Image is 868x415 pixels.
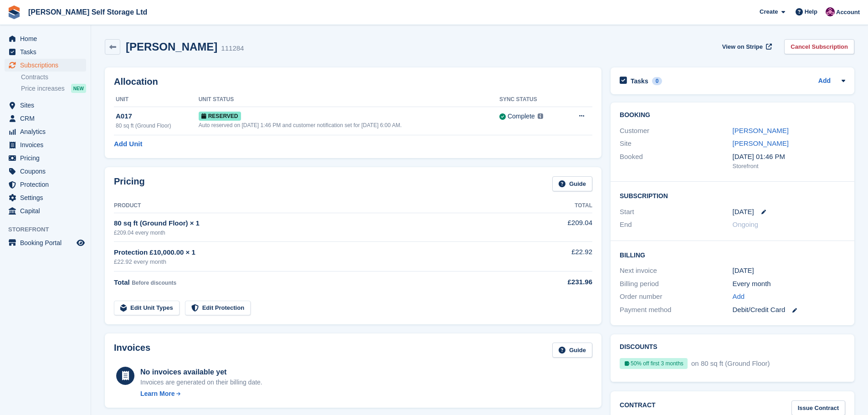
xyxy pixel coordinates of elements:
img: Lydia Wild [826,7,835,16]
span: Protection [20,178,75,191]
img: icon-info-grey-7440780725fd019a000dd9b08b2336e03edf1995a4989e88bcd33f0948082b44.svg [538,113,543,119]
span: Settings [20,191,75,204]
a: Cancel Subscription [784,39,854,54]
a: Price increases NEW [21,83,86,93]
div: Start [620,207,732,217]
a: menu [5,46,86,58]
div: 0 [652,77,663,85]
th: Unit Status [199,92,499,107]
a: menu [5,236,86,249]
span: Before discounts [132,280,176,286]
h2: Billing [620,250,845,259]
div: Customer [620,126,732,136]
a: Guide [552,343,592,358]
a: Edit Protection [185,301,251,316]
div: Next invoice [620,266,732,276]
th: Sync Status [499,92,564,107]
div: Site [620,138,732,149]
span: Price increases [21,84,65,93]
span: Capital [20,205,75,217]
span: CRM [20,112,75,125]
div: Payment method [620,305,732,315]
a: Guide [552,176,592,191]
div: Booked [620,152,732,171]
span: Sites [20,99,75,112]
time: 2025-10-03 00:00:00 UTC [733,207,754,217]
a: menu [5,59,86,72]
span: Storefront [8,225,91,234]
div: Invoices are generated on their billing date. [140,378,262,387]
div: £231.96 [519,277,592,287]
h2: Pricing [114,176,145,191]
a: Add Unit [114,139,142,149]
div: Debit/Credit Card [733,305,845,315]
a: menu [5,32,86,45]
span: Invoices [20,138,75,151]
td: £209.04 [519,213,592,241]
div: End [620,220,732,230]
span: Subscriptions [20,59,75,72]
div: [DATE] [733,266,845,276]
span: Reserved [199,112,241,121]
a: [PERSON_NAME] Self Storage Ltd [25,5,151,20]
span: Account [836,8,860,17]
a: [PERSON_NAME] [733,139,789,147]
div: Learn More [140,389,175,399]
h2: Tasks [631,77,648,85]
div: Protection £10,000.00 × 1 [114,247,519,258]
div: 111284 [221,43,244,54]
a: menu [5,205,86,217]
span: Pricing [20,152,75,164]
h2: Subscription [620,191,845,200]
div: Storefront [733,162,845,171]
th: Product [114,199,519,213]
h2: Discounts [620,343,845,351]
img: stora-icon-8386f47178a22dfd0bd8f6a31ec36ba5ce8667c1dd55bd0f319d3a0aa187defe.svg [7,5,21,19]
th: Unit [114,92,199,107]
div: Every month [733,279,845,289]
span: View on Stripe [722,42,763,51]
a: menu [5,138,86,151]
span: Booking Portal [20,236,75,249]
a: menu [5,165,86,178]
div: Auto reserved on [DATE] 1:46 PM and customer notification set for [DATE] 6:00 AM. [199,121,499,129]
a: Contracts [21,73,86,82]
span: on 80 sq ft (Ground Floor) [689,359,770,367]
h2: Allocation [114,77,592,87]
span: Coupons [20,165,75,178]
a: Preview store [75,237,86,248]
div: £22.92 every month [114,257,519,266]
span: Ongoing [733,220,759,228]
a: View on Stripe [719,39,774,54]
span: Tasks [20,46,75,58]
span: Home [20,32,75,45]
div: [DATE] 01:46 PM [733,152,845,162]
a: menu [5,178,86,191]
div: 50% off first 3 months [620,358,688,369]
h2: Booking [620,112,845,119]
span: Help [805,7,817,16]
div: Complete [508,112,535,121]
td: £22.92 [519,242,592,272]
a: menu [5,125,86,138]
a: Edit Unit Types [114,301,180,316]
div: Billing period [620,279,732,289]
a: menu [5,112,86,125]
h2: [PERSON_NAME] [126,41,217,53]
span: Total [114,278,130,286]
h2: Invoices [114,343,150,358]
div: No invoices available yet [140,367,262,378]
div: 80 sq ft (Ground Floor) × 1 [114,218,519,229]
div: 80 sq ft (Ground Floor) [116,122,199,130]
a: Add [733,292,745,302]
a: menu [5,152,86,164]
a: menu [5,191,86,204]
span: Create [760,7,778,16]
th: Total [519,199,592,213]
div: £209.04 every month [114,229,519,237]
a: [PERSON_NAME] [733,127,789,134]
a: menu [5,99,86,112]
a: Add [818,76,831,87]
a: Learn More [140,389,262,399]
span: Analytics [20,125,75,138]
